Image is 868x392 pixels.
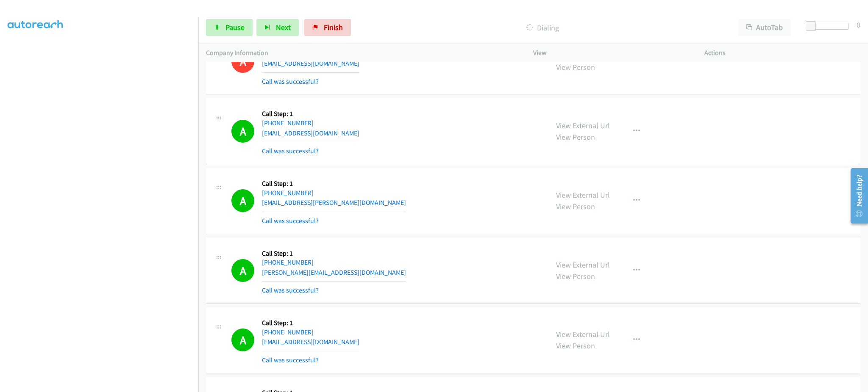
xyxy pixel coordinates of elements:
[231,120,254,143] h1: A
[231,189,254,212] h1: A
[262,258,314,266] a: [PHONE_NUMBER]
[704,48,860,58] p: Actions
[262,249,406,258] h5: Call Step: 1
[556,271,595,281] a: View Person
[262,338,359,346] a: [EMAIL_ADDRESS][DOMAIN_NAME]
[556,190,610,200] a: View External Url
[262,286,319,294] a: Call was successful?
[262,189,314,197] a: [PHONE_NUMBER]
[276,22,291,32] span: Next
[262,199,406,207] a: [EMAIL_ADDRESS][PERSON_NAME][DOMAIN_NAME]
[362,22,723,33] p: Dialing
[262,179,406,188] h5: Call Step: 1
[262,147,319,155] a: Call was successful?
[262,268,406,276] a: [PERSON_NAME][EMAIL_ADDRESS][DOMAIN_NAME]
[231,50,254,73] h1: A
[231,329,254,351] h1: A
[556,62,595,72] a: View Person
[262,356,319,364] a: Call was successful?
[556,202,595,211] a: View Person
[206,19,253,36] a: Pause
[262,77,319,86] a: Call was successful?
[556,121,610,130] a: View External Url
[262,319,359,327] h5: Call Step: 1
[262,110,359,118] h5: Call Step: 1
[844,162,868,229] iframe: Resource Center
[231,259,254,282] h1: A
[262,129,359,137] a: [EMAIL_ADDRESS][DOMAIN_NAME]
[556,329,610,339] a: View External Url
[810,23,849,30] div: Delay between calls (in seconds)
[256,19,299,36] button: Next
[556,260,610,270] a: View External Url
[324,22,343,32] span: Finish
[206,48,518,58] p: Company Information
[262,119,314,127] a: [PHONE_NUMBER]
[857,19,860,30] div: 0
[304,19,351,36] a: Finish
[262,328,314,336] a: [PHONE_NUMBER]
[262,217,319,225] a: Call was successful?
[533,48,689,58] p: View
[225,22,245,32] span: Pause
[556,132,595,142] a: View Person
[262,59,359,67] a: [EMAIL_ADDRESS][DOMAIN_NAME]
[556,341,595,351] a: View Person
[738,19,791,36] button: AutoTab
